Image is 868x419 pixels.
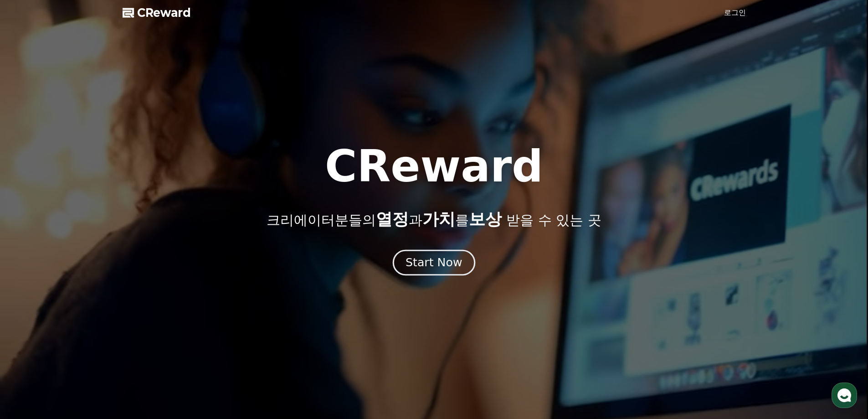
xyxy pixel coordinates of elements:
[395,259,473,268] a: Start Now
[267,210,601,228] p: 크리에이터분들의 과 를 받을 수 있는 곳
[422,210,455,228] span: 가치
[393,249,475,275] button: Start Now
[29,303,34,310] span: 홈
[406,255,462,270] div: Start Now
[118,289,175,312] a: 설정
[469,210,502,228] span: 보상
[83,303,94,310] span: 대화
[724,7,746,18] a: 로그인
[325,145,543,188] h1: CReward
[123,5,191,20] a: CReward
[376,210,409,228] span: 열정
[3,289,60,312] a: 홈
[60,289,118,312] a: 대화
[141,303,152,310] span: 설정
[137,5,191,20] span: CReward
